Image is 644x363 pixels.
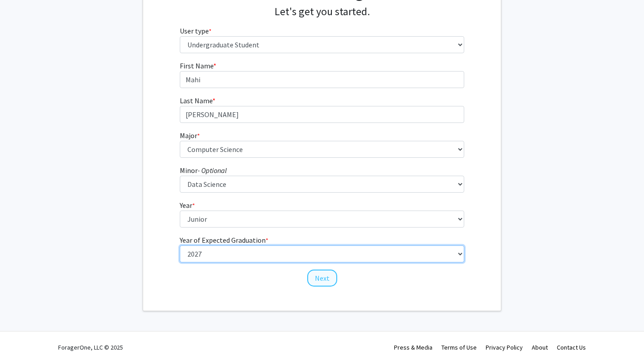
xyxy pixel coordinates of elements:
div: ForagerOne, LLC © 2025 [58,332,123,363]
h4: Let's get you started. [180,5,465,18]
button: Next [307,270,337,287]
i: - Optional [198,166,227,175]
span: First Name [180,61,213,70]
a: Press & Media [394,343,432,351]
a: Terms of Use [441,343,477,351]
span: Last Name [180,96,212,105]
label: Major [180,130,200,141]
a: Privacy Policy [486,343,523,351]
label: Minor [180,165,227,176]
label: Year [180,200,195,211]
label: Year of Expected Graduation [180,235,268,245]
iframe: Chat [7,323,38,356]
label: User type [180,25,212,36]
a: Contact Us [557,343,586,351]
a: About [532,343,548,351]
